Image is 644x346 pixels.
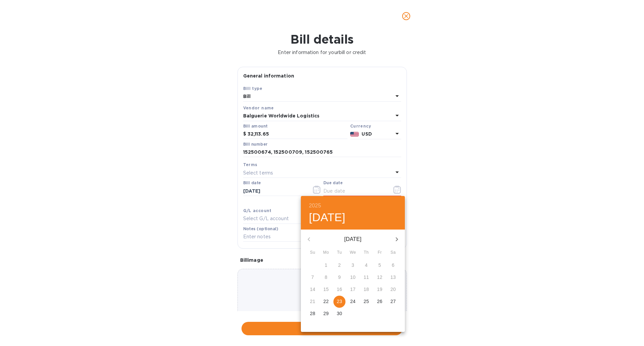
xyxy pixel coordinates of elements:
button: 26 [374,296,386,308]
button: 25 [360,296,372,308]
p: 28 [310,310,315,317]
span: Su [307,249,319,256]
span: Mo [320,249,332,256]
button: 22 [320,296,332,308]
span: Tu [333,249,345,256]
p: 22 [323,298,329,305]
p: 25 [364,298,369,305]
button: 29 [320,308,332,320]
p: 30 [337,310,342,317]
p: 23 [337,298,342,305]
p: 29 [323,310,329,317]
span: We [347,249,359,256]
button: 28 [307,308,319,320]
p: 27 [390,298,396,305]
button: [DATE] [309,210,345,225]
p: [DATE] [317,235,389,243]
button: 24 [347,296,359,308]
span: Fr [374,249,386,256]
span: Sa [387,249,399,256]
button: 23 [333,296,345,308]
button: 27 [387,296,399,308]
button: 2025 [309,201,321,210]
button: 30 [333,308,345,320]
p: 26 [377,298,382,305]
p: 24 [350,298,356,305]
span: Th [360,249,372,256]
